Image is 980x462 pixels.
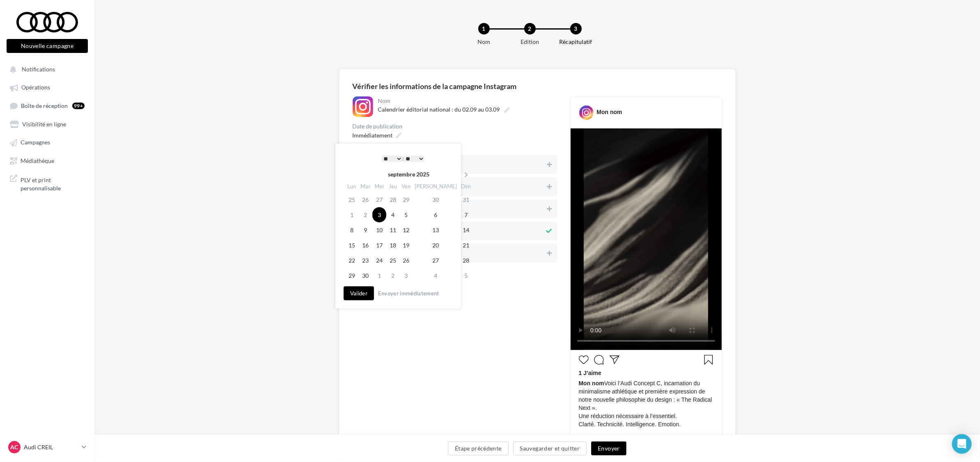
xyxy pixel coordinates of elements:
td: 30 [358,268,372,283]
td: 14 [459,222,473,238]
td: 25 [345,192,358,207]
p: Audi CREIL [24,443,78,451]
td: 8 [345,222,358,238]
td: 3 [399,268,413,283]
span: Mon nom [579,380,604,387]
td: 24 [372,253,386,268]
td: 31 [459,192,473,207]
div: Vérifier les informations de la campagne Instagram [353,82,722,90]
span: PLV et print personnalisable [21,174,85,192]
button: Valider [344,286,374,300]
td: 26 [358,192,372,207]
td: 20 [413,238,459,253]
div: 3 [570,23,582,34]
div: Edition [504,38,556,46]
span: Visibilité en ligne [22,121,66,128]
span: Opérations [21,84,50,91]
td: 27 [413,253,459,268]
div: Nom [378,98,555,104]
div: 99+ [72,103,85,109]
td: 1 [372,268,386,283]
a: Campagnes [5,135,90,149]
th: Jeu [386,181,399,192]
span: Calendrier éditorial national : du 02.09 au 03.09 [378,106,500,113]
td: 2 [386,268,399,283]
div: : [362,152,445,165]
td: 1 [345,207,358,222]
td: 26 [399,253,413,268]
td: 5 [399,207,413,222]
th: Dim [459,181,473,192]
td: 5 [459,268,473,283]
div: Date de publication [353,124,557,129]
td: 12 [399,222,413,238]
td: 30 [413,192,459,207]
td: 25 [386,253,399,268]
svg: J’aime [579,355,589,365]
a: PLV et print personnalisable [5,171,90,195]
td: 29 [399,192,413,207]
button: Sauvegarder et quitter [513,441,587,455]
td: 7 [459,207,473,222]
div: Nom [458,38,510,46]
div: Récapitulatif [550,38,602,46]
a: Opérations [5,80,90,94]
span: Médiathèque [21,157,54,164]
svg: Commenter [594,355,604,365]
td: 28 [459,253,473,268]
td: 15 [345,238,358,253]
td: 11 [386,222,399,238]
button: Envoyer immédiatement [375,288,443,298]
div: Mon nom [597,108,622,116]
a: AC Audi CREIL [7,439,88,455]
button: Nouvelle campagne [7,39,88,53]
td: 27 [372,192,386,207]
th: Lun [345,181,358,192]
td: 16 [358,238,372,253]
div: 1 J’aime [579,369,714,379]
div: Open Intercom Messenger [952,434,972,454]
td: 29 [345,268,358,283]
th: Mer [372,181,386,192]
td: 13 [413,222,459,238]
span: Notifications [22,66,55,73]
button: Étape précédente [448,441,509,455]
span: AC [11,443,18,451]
th: [PERSON_NAME] [413,181,459,192]
a: Visibilité en ligne [5,117,90,131]
td: 4 [413,268,459,283]
td: 28 [386,192,399,207]
th: septembre 2025 [358,168,459,181]
td: 4 [386,207,399,222]
td: 2 [358,207,372,222]
td: 6 [413,207,459,222]
td: 9 [358,222,372,238]
th: Mar [358,181,372,192]
div: 1 [478,23,490,34]
td: 22 [345,253,358,268]
td: 18 [386,238,399,253]
td: 19 [399,238,413,253]
svg: Partager la publication [610,355,620,365]
a: Boîte de réception99+ [5,98,90,113]
div: 2 [524,23,536,34]
button: Notifications [5,62,86,76]
span: Immédiatement [353,132,393,139]
a: Médiathèque [5,153,90,168]
span: Boîte de réception [21,102,68,109]
span: Campagnes [21,139,50,146]
td: 21 [459,238,473,253]
th: Ven [399,181,413,192]
svg: Enregistrer [704,355,714,365]
td: 23 [358,253,372,268]
td: 10 [372,222,386,238]
button: Envoyer [591,441,626,455]
td: 17 [372,238,386,253]
td: 3 [372,207,386,222]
